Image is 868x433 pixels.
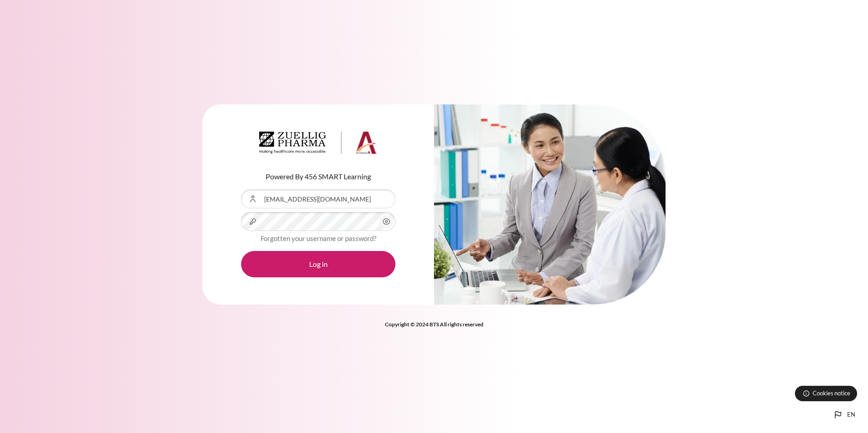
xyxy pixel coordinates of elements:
[241,189,395,208] input: Username or Email Address
[261,234,376,242] a: Forgotten your username or password?
[259,132,377,158] a: Architeck
[829,406,859,424] button: Languages
[385,321,483,328] strong: Copyright © 2024 BTS All rights reserved
[813,389,850,398] span: Cookies notice
[241,251,395,277] button: Log in
[847,410,855,419] span: en
[241,171,395,182] p: Powered By 456 SMART Learning
[259,132,377,154] img: Architeck
[795,386,857,401] button: Cookies notice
